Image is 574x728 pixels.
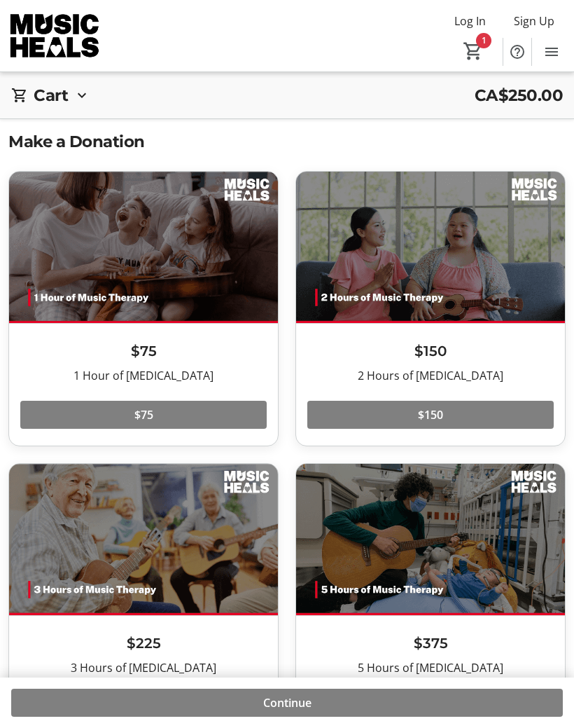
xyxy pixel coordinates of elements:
img: $150 [296,172,565,323]
span: $75 [134,406,153,423]
img: $375 [296,464,565,615]
button: Menu [538,38,566,66]
h3: $375 [307,633,554,654]
div: 1 Hour of [MEDICAL_DATA] [20,367,267,384]
img: $75 [9,172,278,323]
h2: Make a Donation [8,130,566,153]
h3: $225 [20,633,267,654]
span: $150 [418,406,443,423]
button: Help [503,38,531,66]
span: Log In [454,13,486,29]
div: 2 Hours of [MEDICAL_DATA] [307,367,554,384]
h2: Cart [34,83,68,107]
button: Cart [461,39,486,64]
button: Log In [443,10,497,32]
button: Continue [11,689,563,717]
img: Music Heals Charitable Foundation's Logo [8,10,101,62]
span: CA$250.00 [475,83,563,107]
span: Sign Up [514,13,554,29]
span: Continue [263,694,311,711]
img: $225 [9,464,278,615]
button: $75 [20,401,267,429]
div: 5 Hours of [MEDICAL_DATA] [307,659,554,676]
button: Sign Up [503,10,566,32]
button: $150 [307,401,554,429]
h3: $75 [20,341,267,362]
h3: $150 [307,341,554,362]
div: 3 Hours of [MEDICAL_DATA] [20,659,267,676]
